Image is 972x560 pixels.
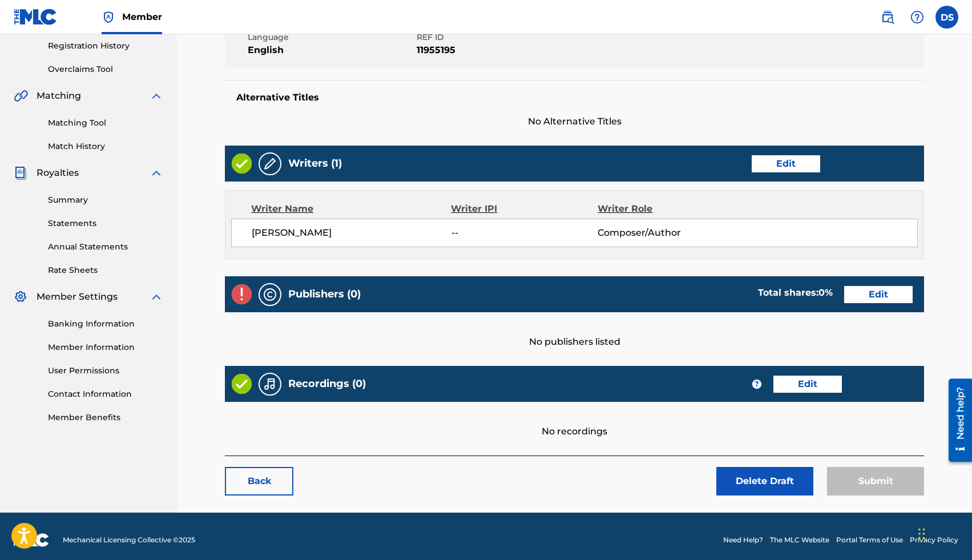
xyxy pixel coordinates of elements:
[451,202,598,216] div: Writer IPI
[770,535,829,545] a: The MLC Website
[906,6,929,29] div: Help
[236,92,913,103] h5: Alternative Titles
[910,10,924,24] img: help
[598,226,731,240] span: Composer/Author
[232,154,252,174] img: Valid
[263,288,277,301] img: Publishers
[723,535,763,545] a: Need Help?
[102,10,115,24] img: Top Rightsholder
[716,467,813,495] button: Delete Draft
[48,117,163,129] a: Matching Tool
[14,290,27,304] img: Member Settings
[14,166,27,180] img: Royalties
[48,140,163,152] a: Match History
[876,6,899,29] a: Public Search
[48,194,163,206] a: Summary
[251,202,451,216] div: Writer Name
[918,517,925,551] div: Drag
[252,226,451,240] span: [PERSON_NAME]
[844,286,913,303] a: Edit
[232,374,252,394] img: Valid
[288,157,342,170] h5: Writers (1)
[910,535,958,545] a: Privacy Policy
[225,115,924,128] span: No Alternative Titles
[752,380,761,389] span: ?
[288,288,361,301] h5: Publishers (0)
[248,43,414,57] span: English
[417,43,583,57] span: 11955195
[773,376,842,393] a: Edit
[150,290,163,304] img: expand
[232,284,252,304] img: Invalid
[48,40,163,52] a: Registration History
[150,89,163,103] img: expand
[598,202,731,216] div: Writer Role
[836,535,903,545] a: Portal Terms of Use
[37,89,81,103] span: Matching
[37,290,118,304] span: Member Settings
[263,377,277,391] img: Recordings
[752,155,820,172] a: Edit
[758,286,833,300] div: Total shares:
[37,166,79,180] span: Royalties
[935,6,958,29] div: User Menu
[818,287,833,298] span: 0 %
[48,412,163,424] a: Member Benefits
[122,10,162,23] span: Member
[48,318,163,330] a: Banking Information
[915,505,972,560] iframe: Chat Widget
[225,467,293,495] a: Back
[48,217,163,229] a: Statements
[48,241,163,253] a: Annual Statements
[417,31,583,43] span: REF ID
[63,535,195,545] span: Mechanical Licensing Collective © 2025
[263,157,277,171] img: Writers
[451,226,598,240] span: --
[14,89,28,103] img: Matching
[288,377,366,390] h5: Recordings (0)
[225,312,924,349] div: No publishers listed
[48,341,163,353] a: Member Information
[48,63,163,75] a: Overclaims Tool
[150,166,163,180] img: expand
[14,9,58,25] img: MLC Logo
[48,365,163,377] a: User Permissions
[48,388,163,400] a: Contact Information
[248,31,414,43] span: Language
[940,374,972,466] iframe: Resource Center
[48,264,163,276] a: Rate Sheets
[881,10,894,24] img: search
[225,402,924,438] div: No recordings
